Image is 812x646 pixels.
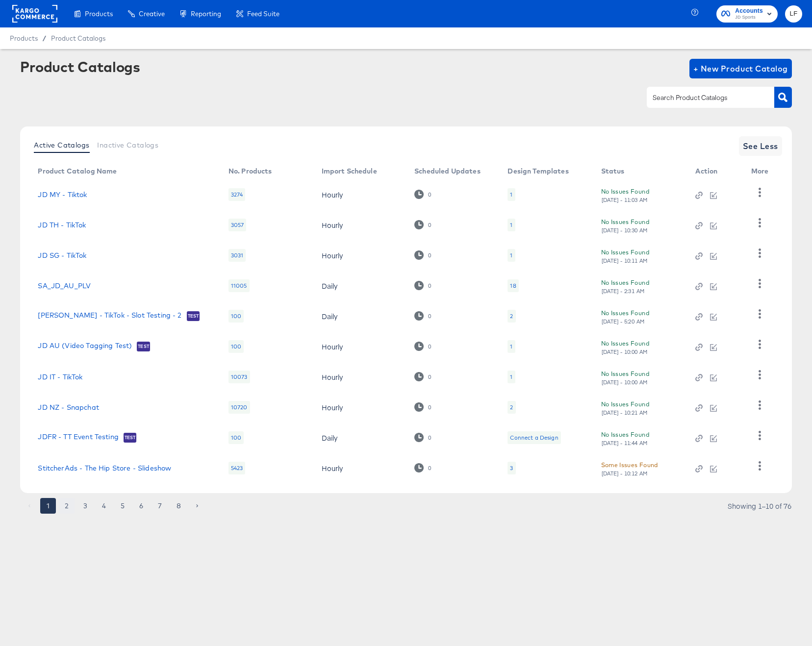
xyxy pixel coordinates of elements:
div: Design Templates [507,167,568,175]
button: Go to next page [189,498,205,514]
div: 10073 [228,371,250,383]
div: 0 [428,313,431,320]
td: Hourly [314,392,407,422]
button: Go to page 6 [133,498,149,514]
span: Active Catalogs [34,141,89,149]
div: 2 [507,310,515,323]
div: 100 [228,310,244,323]
button: LF [785,5,802,23]
a: Product Catalogs [51,34,105,42]
div: 1 [510,373,512,381]
td: Daily [314,271,407,301]
div: 3274 [228,188,246,201]
div: Some Issues Found [601,460,658,470]
span: Accounts [735,6,763,16]
div: 0 [414,190,431,199]
div: 0 [428,252,431,259]
button: Go to page 5 [115,498,130,514]
div: 3031 [228,249,246,262]
a: SA_JD_AU_PLV [38,282,91,290]
div: 18 [507,279,518,292]
div: 0 [428,222,431,228]
span: Test [137,343,150,350]
div: 1 [507,188,515,201]
div: 1 [510,343,512,350]
div: 0 [414,463,431,472]
div: 1 [510,191,512,199]
a: JD MY - Tiktok [38,191,87,199]
div: Product Catalogs [20,59,140,75]
div: Showing 1–10 of 76 [727,502,792,509]
span: See Less [743,139,778,153]
button: page 1 [40,498,56,514]
div: 5423 [228,462,246,474]
a: JD IT - TikTok [38,373,82,381]
div: Scheduled Updates [414,167,481,175]
button: Go to page 2 [59,498,75,514]
button: AccountsJD Sports [716,5,778,23]
td: Hourly [314,453,407,483]
div: 10720 [228,401,250,414]
span: + New Product Catalog [693,62,788,75]
button: Go to page 7 [152,498,168,514]
a: [PERSON_NAME] - TikTok - Slot Testing - 2 [38,311,181,321]
span: Feed Suite [247,10,279,18]
button: Go to page 3 [77,498,93,514]
th: Action [687,164,743,179]
div: 3 [507,462,515,474]
span: Products [10,34,38,42]
button: + New Product Catalog [689,59,792,78]
span: LF [789,8,798,20]
div: Connect a Design [507,431,560,444]
a: JDFR - TT Event Testing [38,433,118,443]
a: JD AU (Video Tagging Test) [38,342,132,351]
div: 18 [510,282,516,290]
td: Hourly [314,210,407,240]
div: [DATE] - 10:12 AM [601,470,648,477]
div: 0 [414,281,431,290]
div: Connect a Design [510,434,558,442]
span: / [38,34,51,42]
div: 1 [510,221,512,229]
td: Daily [314,422,407,453]
input: Search Product Catalogs [651,92,755,103]
div: 0 [414,250,431,260]
div: 2 [510,312,513,320]
span: Creative [139,10,165,18]
span: Test [124,434,137,442]
button: See Less [739,136,782,156]
th: Status [593,164,688,179]
div: 0 [428,465,431,472]
div: 2 [510,403,513,411]
td: Hourly [314,362,407,392]
div: 0 [414,433,431,442]
div: 0 [414,342,431,351]
div: 0 [414,220,431,229]
span: JD Sports [735,14,763,22]
div: 11005 [228,279,250,292]
span: Test [187,312,200,320]
div: 0 [428,373,431,380]
nav: pagination navigation [20,498,206,514]
div: 0 [428,191,431,198]
div: 0 [414,311,431,321]
button: Go to page 8 [171,498,186,514]
a: StitcherAds - The Hip Store - Slideshow [38,464,171,472]
span: Products [85,10,113,18]
button: Go to page 4 [96,498,112,514]
div: 0 [428,343,431,350]
div: 3 [510,464,513,472]
span: Reporting [191,10,221,18]
div: 100 [228,431,244,444]
div: 0 [428,404,431,411]
th: More [743,164,781,179]
div: 1 [507,219,515,231]
div: No. Products [228,167,272,175]
div: 0 [428,282,431,289]
button: Some Issues Found[DATE] - 10:12 AM [601,460,658,477]
a: JD SG - TikTok [38,251,86,259]
a: JD NZ - Snapchat [38,403,99,411]
td: Daily [314,301,407,331]
div: 1 [507,249,515,262]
